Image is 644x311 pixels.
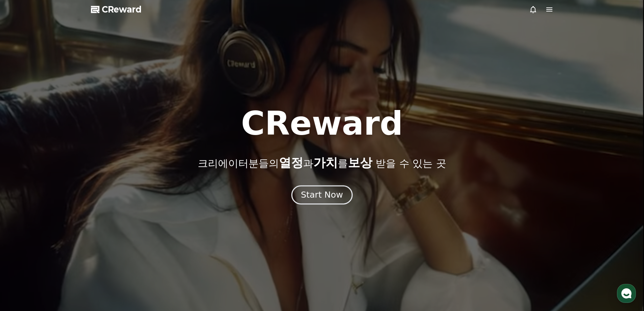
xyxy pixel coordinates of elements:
a: CReward [91,4,142,15]
div: Start Now [301,189,343,201]
span: 열정 [279,156,303,170]
span: CReward [102,4,142,15]
a: 홈 [2,215,45,231]
p: 크리에이터분들의 과 를 받을 수 있는 곳 [198,156,446,170]
button: Start Now [291,185,353,204]
span: 보상 [348,156,372,170]
a: 설정 [87,215,130,231]
span: 설정 [104,225,113,230]
span: 홈 [21,225,25,230]
a: 대화 [45,215,87,231]
span: 대화 [62,225,70,230]
span: 가치 [313,156,338,170]
h1: CReward [241,107,403,140]
a: Start Now [293,193,351,199]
